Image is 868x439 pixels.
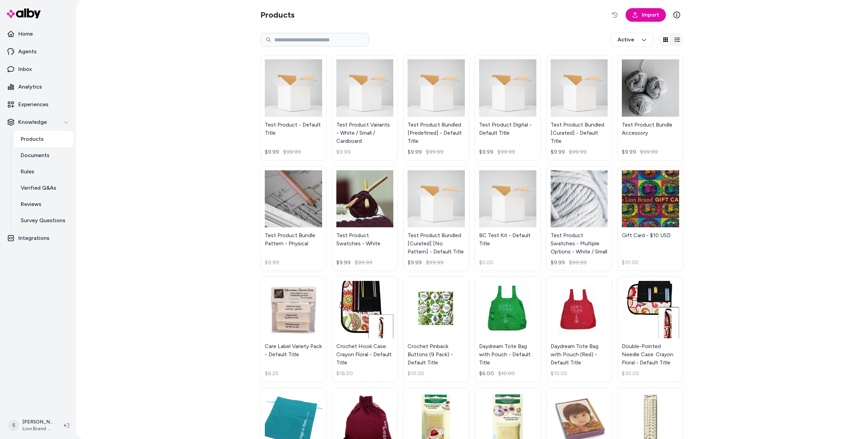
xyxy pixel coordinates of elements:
[22,419,53,425] p: [PERSON_NAME]
[14,196,73,212] a: Reviews
[332,55,398,160] a: Test Product Variants - White / Small / CardboardTest Product Variants - White / Small / Cardboar...
[475,276,541,382] a: Daydream Tote Bag with Pouch - Default TitleDaydream Tote Bag with Pouch - Default Title$6.00$10.00
[403,166,469,271] a: Test Product Bundled [Curated] [No Pattern] - Default TitleTest Product Bundled [Curated] [No Pat...
[260,166,327,271] a: Test Product Bundle Pattern - PhysicalTest Product Bundle Pattern - Physical$9.99
[21,168,34,176] p: Rules
[617,55,684,160] a: Test Product Bundle AccessoryTest Product Bundle Accessory$9.99$99.99
[14,180,73,196] a: Verified Q&As
[3,114,73,130] button: Knowledge
[3,43,73,60] a: Agents
[3,26,73,42] a: Home
[18,234,50,242] p: Integrations
[14,212,73,229] a: Survey Questions
[475,166,541,271] a: BC Test Kit - Default TitleBC Test Kit - Default Title$0.00
[14,147,73,164] a: Documents
[610,33,654,47] button: Active
[3,230,73,246] a: Integrations
[18,118,47,126] p: Knowledge
[260,9,295,20] h2: Products
[475,55,541,160] a: Test Product Digital - Default TitleTest Product Digital - Default Title$9.99$99.99
[18,47,37,56] p: Agents
[260,276,327,382] a: Care Label Variety Pack - Default TitleCare Label Variety Pack - Default Title$8.25
[642,11,659,19] span: Import
[403,276,469,382] a: Crochet Pinback Buttons (9 Pack) - Default TitleCrochet Pinback Buttons (9 Pack) - Default Title$...
[21,216,65,225] p: Survey Questions
[18,30,33,38] p: Home
[18,83,42,91] p: Analytics
[403,55,469,160] a: Test Product Bundled [Predefined] - Default TitleTest Product Bundled [Predefined] - Default Titl...
[617,166,684,271] a: Gift Card - $10 USDGift Card - $10 USD$10.00
[546,55,612,160] a: Test Product Bundled [Curated] - Default TitleTest Product Bundled [Curated] - Default Title$9.99...
[4,415,58,436] button: S[PERSON_NAME]Lion Brand Yarn
[3,61,73,77] a: Inbox
[14,164,73,180] a: Rules
[8,420,19,431] span: S
[617,276,684,382] a: Double-Pointed Needle Case: Crayon Floral - Default TitleDouble-Pointed Needle Case: Crayon Flora...
[22,425,53,432] span: Lion Brand Yarn
[21,184,56,192] p: Verified Q&As
[14,131,73,147] a: Products
[546,166,612,271] a: Test Product Swatches - Multiple Options - White / SmallTest Product Swatches - Multiple Options ...
[3,79,73,95] a: Analytics
[260,55,327,160] a: Test Product - Default TitleTest Product - Default Title$9.99$99.99
[21,151,50,159] p: Documents
[21,200,41,208] p: Reviews
[18,100,48,109] p: Experiences
[332,166,398,271] a: Test Product Swatches - WhiteTest Product Swatches - White$9.99$99.99
[332,276,398,382] a: Crochet Hook Case: Crayon Floral - Default TitleCrochet Hook Case: Crayon Floral - Default Title$...
[21,135,44,143] p: Products
[3,96,73,113] a: Experiences
[546,276,612,382] a: Daydream Tote Bag with Pouch (Red) - Default TitleDaydream Tote Bag with Pouch (Red) - Default Ti...
[18,65,32,73] p: Inbox
[7,8,41,18] img: alby Logo
[626,8,666,22] a: Import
